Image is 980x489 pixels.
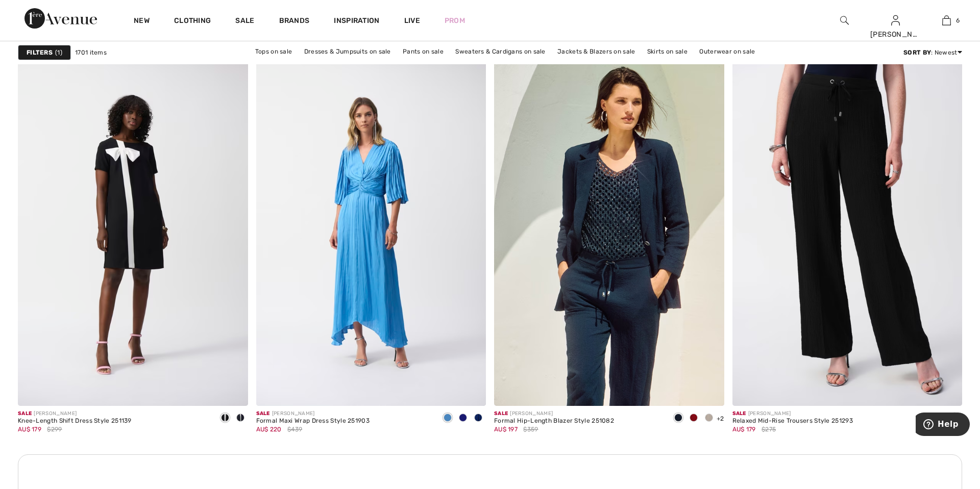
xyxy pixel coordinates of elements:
[334,16,379,27] span: Inspiration
[450,45,550,58] a: Sweaters & Cardigans on sale
[233,410,248,427] div: Midnight Blue/Vanilla
[299,45,396,58] a: Dresses & Jumpsuits on sale
[732,410,746,417] span: Sale
[947,410,962,427] div: Black
[18,418,132,425] div: Knee-Length Shift Dress Style 251139
[494,426,518,433] span: AU$ 197
[494,61,724,406] img: Formal Hip-Length Blazer Style 251082. Midnight Blue
[18,426,41,433] span: AU$ 179
[27,48,53,57] strong: Filters
[732,61,963,406] img: Relaxed Mid-Rise Trousers Style 251293. Midnight Blue
[24,8,97,29] img: 1ère Avenue
[440,410,455,427] div: Coastal blue
[694,45,760,58] a: Outerwear on sale
[732,418,853,425] div: Relaxed Mid-Rise Trousers Style 251293
[471,410,486,427] div: Royal Sapphire 163
[455,410,471,427] div: Midnight Blue
[956,16,960,25] span: 6
[762,425,776,434] span: $275
[256,410,270,417] span: Sale
[256,410,370,418] div: [PERSON_NAME]
[256,426,282,433] span: AU$ 220
[494,410,508,417] span: Sale
[134,16,150,27] a: New
[552,45,641,58] a: Jackets & Blazers on sale
[18,410,132,418] div: [PERSON_NAME]
[523,425,538,434] span: $359
[55,48,62,57] span: 1
[18,61,248,406] img: Knee-Length Shift Dress Style 251139. Black/Vanilla
[217,410,233,427] div: Black/Vanilla
[916,413,970,438] iframe: Opens a widget where you can find more information
[942,14,951,27] img: My Bag
[404,15,420,26] a: Live
[18,410,32,417] span: Sale
[732,410,853,418] div: [PERSON_NAME]
[494,418,614,425] div: Formal Hip-Length Blazer Style 251082
[250,45,298,58] a: Tops on sale
[47,425,62,434] span: $299
[891,15,900,25] a: Sign In
[642,45,693,58] a: Skirts on sale
[903,49,931,56] strong: Sort By
[732,426,756,433] span: AU$ 179
[903,48,962,57] div: : Newest
[445,15,465,26] a: Prom
[891,14,900,27] img: My Info
[287,425,302,434] span: $439
[686,410,701,427] div: Radiant red
[932,410,947,427] div: Midnight Blue
[256,418,370,425] div: Formal Maxi Wrap Dress Style 251903
[701,410,717,427] div: Moonstone
[256,61,486,406] img: Formal Maxi Wrap Dress Style 251903. Coastal blue
[717,415,724,422] span: +2
[921,14,971,27] a: 6
[398,45,449,58] a: Pants on sale
[870,29,920,40] div: [PERSON_NAME]
[174,16,211,27] a: Clothing
[279,16,310,27] a: Brands
[235,16,254,27] a: Sale
[671,410,686,427] div: Midnight Blue
[840,14,849,27] img: search the website
[494,410,614,418] div: [PERSON_NAME]
[75,48,107,57] span: 1701 items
